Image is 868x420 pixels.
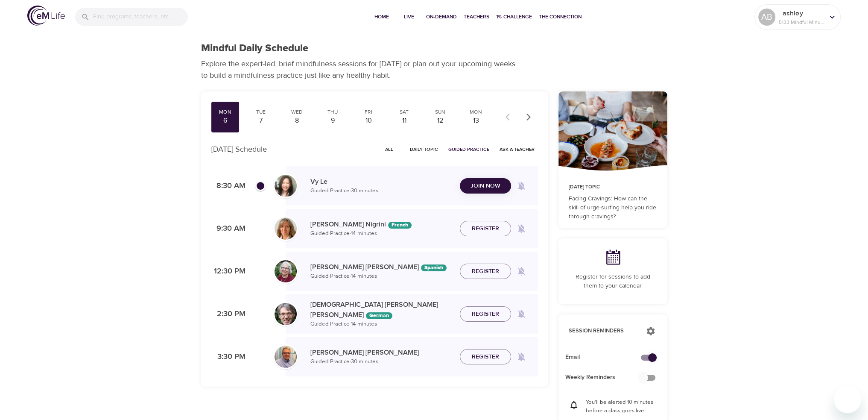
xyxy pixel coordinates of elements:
[211,180,245,192] p: 8:30 AM
[430,109,451,116] div: Sun
[215,109,236,116] div: Mon
[539,12,582,21] span: The Connection
[358,109,379,116] div: Fri
[472,309,499,320] span: Register
[569,273,657,291] p: Register for sessions to add them to your calendar
[322,116,343,126] div: 9
[201,58,521,81] p: Explore the expert-led, brief mindfulness sessions for [DATE] or plan out your upcoming weeks to ...
[445,143,493,156] button: Guided Practice
[758,9,775,26] div: AB
[496,12,532,21] span: 1% Challenge
[472,266,499,277] span: Register
[310,229,453,238] p: Guided Practice · 14 minutes
[286,109,307,116] div: Wed
[310,187,453,195] p: Guided Practice · 30 minutes
[511,176,532,196] span: Remind me when a class goes live every Monday at 8:30 AM
[310,358,453,366] p: Guided Practice · 30 minutes
[275,346,297,368] img: Roger%20Nolan%20Headshot.jpg
[472,223,499,234] span: Register
[211,144,267,155] p: [DATE] Schedule
[465,116,487,126] div: 13
[472,352,499,362] span: Register
[460,221,511,237] button: Register
[410,145,438,153] span: Daily Topic
[394,116,415,126] div: 11
[586,398,657,415] p: You'll be alerted 10 minutes before a class goes live.
[471,181,500,191] span: Join Now
[460,178,511,194] button: Join Now
[465,109,487,116] div: Mon
[358,116,379,126] div: 10
[211,351,245,363] p: 3:30 PM
[376,143,403,156] button: All
[250,109,272,116] div: Tue
[371,12,392,21] span: Home
[511,347,532,367] span: Remind me when a class goes live every Monday at 3:30 PM
[779,8,824,18] p: _ashley
[211,308,245,320] p: 2:30 PM
[569,183,657,191] p: [DATE] Topic
[779,18,824,26] p: 5133 Mindful Minutes
[275,217,297,240] img: MelissaNigiri.jpg
[366,312,392,319] div: The episodes in this programs will be in German
[565,353,647,362] span: Email
[310,347,453,358] p: [PERSON_NAME] [PERSON_NAME]
[310,300,453,320] p: [DEMOGRAPHIC_DATA] [PERSON_NAME] [PERSON_NAME]
[275,175,297,197] img: vy-profile-good-3.jpg
[421,264,447,271] div: The episodes in this programs will be in Spanish
[310,272,453,281] p: Guided Practice · 14 minutes
[834,386,861,413] iframe: Button to launch messaging window
[448,145,489,153] span: Guided Practice
[460,264,511,279] button: Register
[310,219,453,229] p: [PERSON_NAME] Nigrini
[430,116,451,126] div: 12
[500,145,535,153] span: Ask a Teacher
[211,266,245,277] p: 12:30 PM
[460,306,511,322] button: Register
[275,303,297,325] img: Christian%20L%C3%BCtke%20W%C3%B6stmann.png
[496,143,538,156] button: Ask a Teacher
[460,349,511,365] button: Register
[399,12,419,21] span: Live
[310,262,453,272] p: [PERSON_NAME] [PERSON_NAME]
[388,222,412,229] div: The episodes in this programs will be in French
[310,320,453,329] p: Guided Practice · 14 minutes
[215,116,236,126] div: 6
[275,260,297,282] img: Bernice_Moore_min.jpg
[426,12,457,21] span: On-Demand
[565,373,647,382] span: Weekly Reminders
[569,327,637,335] p: Session Reminders
[250,116,272,126] div: 7
[93,8,188,26] input: Find programs, teachers, etc...
[511,218,532,239] span: Remind me when a class goes live every Monday at 9:30 AM
[511,304,532,324] span: Remind me when a class goes live every Monday at 2:30 PM
[201,42,308,55] h1: Mindful Daily Schedule
[27,6,65,26] img: logo
[569,194,657,221] p: Facing Cravings: How can the skill of urge-surfing help you ride through cravings?
[406,143,441,156] button: Daily Topic
[211,223,245,235] p: 9:30 AM
[511,261,532,282] span: Remind me when a class goes live every Monday at 12:30 PM
[322,109,343,116] div: Thu
[310,176,453,187] p: Vy Le
[464,12,489,21] span: Teachers
[379,145,400,153] span: All
[286,116,307,126] div: 8
[394,109,415,116] div: Sat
